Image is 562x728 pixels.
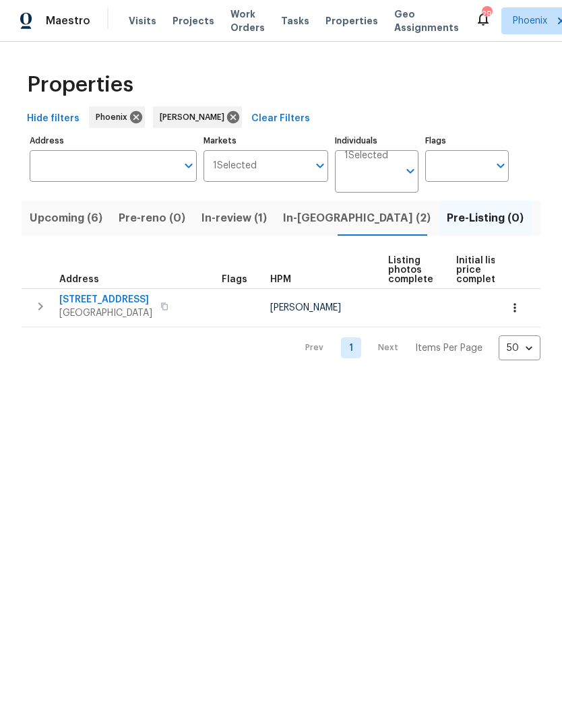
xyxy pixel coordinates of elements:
[482,8,491,22] div: 29
[283,209,431,228] span: In-[GEOGRAPHIC_DATA] (2)
[401,162,420,181] button: Open
[153,107,242,129] div: [PERSON_NAME]
[499,331,540,366] div: 50
[388,257,433,285] span: Listing photos complete
[222,275,247,285] span: Flags
[201,209,267,228] span: In-review (1)
[335,137,418,145] label: Individuals
[30,209,102,228] span: Upcoming (6)
[270,275,291,285] span: HPM
[119,209,185,228] span: Pre-reno (0)
[46,15,90,28] span: Maestro
[22,107,85,132] button: Hide filters
[30,137,197,145] label: Address
[179,157,198,176] button: Open
[311,157,330,176] button: Open
[251,111,310,128] span: Clear Filters
[394,8,459,35] span: Geo Assignments
[456,257,501,285] span: Initial list price complete
[230,8,265,35] span: Work Orders
[59,307,152,321] span: [GEOGRAPHIC_DATA]
[491,157,510,176] button: Open
[341,338,361,359] a: Goto page 1
[27,111,80,128] span: Hide filters
[281,17,309,26] span: Tasks
[246,107,315,132] button: Clear Filters
[59,294,152,307] span: [STREET_ADDRESS]
[292,336,540,361] nav: Pagination Navigation
[129,15,156,28] span: Visits
[270,304,341,313] span: [PERSON_NAME]
[447,209,524,228] span: Pre-Listing (0)
[415,342,482,356] p: Items Per Page
[513,15,547,28] span: Phoenix
[173,15,214,28] span: Projects
[213,161,257,172] span: 1 Selected
[89,107,145,129] div: Phoenix
[59,275,99,285] span: Address
[96,111,133,125] span: Phoenix
[344,151,388,162] span: 1 Selected
[325,15,378,28] span: Properties
[160,111,230,125] span: [PERSON_NAME]
[27,79,133,92] span: Properties
[425,137,509,145] label: Flags
[204,137,329,145] label: Markets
